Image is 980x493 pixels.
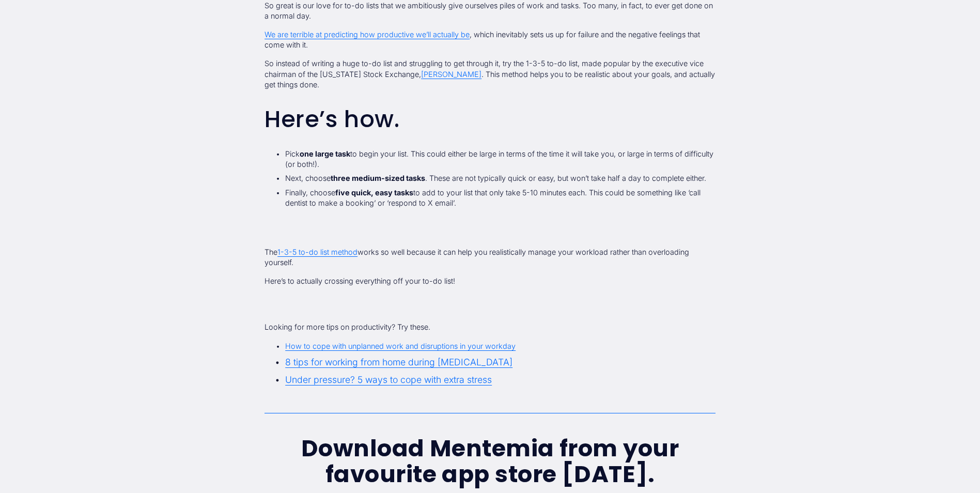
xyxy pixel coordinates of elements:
p: Pick to begin your list. This could either be large in terms of the time it will take you, or lar... [285,149,715,170]
a: [PERSON_NAME] [421,70,481,79]
p: So instead of writing a huge to-do list and struggling to get through it, try the 1-3-5 to-do lis... [265,58,715,89]
p: Here’s to actually crossing everything off your to-do list! [265,276,715,286]
p: Looking for more tips on productivity? Try these. [265,322,715,332]
p: Finally, choose to add to your list that only take 5-10 minutes each. This could be something lik... [285,188,715,208]
p: So great is our love for to-do lists that we ambitiously give ourselves piles of work and tasks. ... [265,1,715,21]
p: Next, choose . These are not typically quick or easy, but won’t take half a day to complete either. [285,173,715,183]
strong: one large task [300,149,350,158]
strong: three medium-sized tasks [331,174,425,182]
strong: Download Mentemia from your favourite app store [DATE]. [301,432,685,490]
a: 1-3-5 to-do list method [277,248,357,256]
p: , which inevitably sets us up for failure and the negative feelings that come with it. [265,29,715,50]
strong: five quick, easy tasks [335,188,413,197]
a: 8 tips for working from home during [MEDICAL_DATA] [285,357,512,367]
a: Under pressure? 5 ways to cope with extra stress [285,374,492,385]
h2: Here’s how. [265,106,715,132]
a: We are terrible at predicting how productive we’ll actually be [265,30,470,39]
a: How to cope with unplanned work and disruptions in your workday [285,342,516,350]
p: The works so well because it can help you realistically manage your workload rather than overload... [265,247,715,268]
